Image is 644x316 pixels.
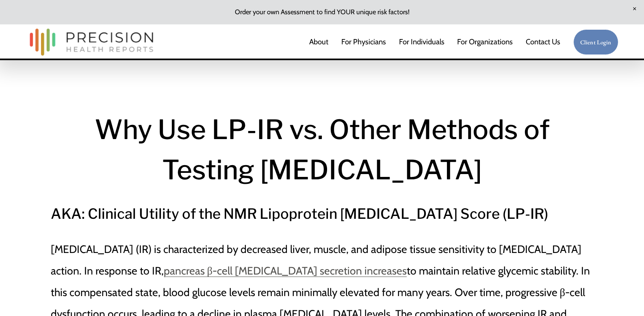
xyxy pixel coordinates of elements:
a: Contact Us [526,34,560,50]
h3: AKA: Clinical Utility of the NMR Lipoprotein [MEDICAL_DATA] Score (LP-IR) [51,203,594,226]
a: folder dropdown [457,34,513,50]
a: Client Login [573,29,618,55]
a: pancreas β-cell [MEDICAL_DATA] secretion increases [164,264,407,277]
img: Precision Health Reports [26,25,157,59]
div: Sohbet Aracı [603,277,644,316]
h1: Why Use LP-IR vs. Other Methods of Testing [MEDICAL_DATA] [51,110,594,190]
span: For Organizations [457,35,513,50]
a: About [309,34,328,50]
a: For Individuals [399,34,445,50]
iframe: Chat Widget [603,277,644,316]
a: For Physicians [341,34,386,50]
